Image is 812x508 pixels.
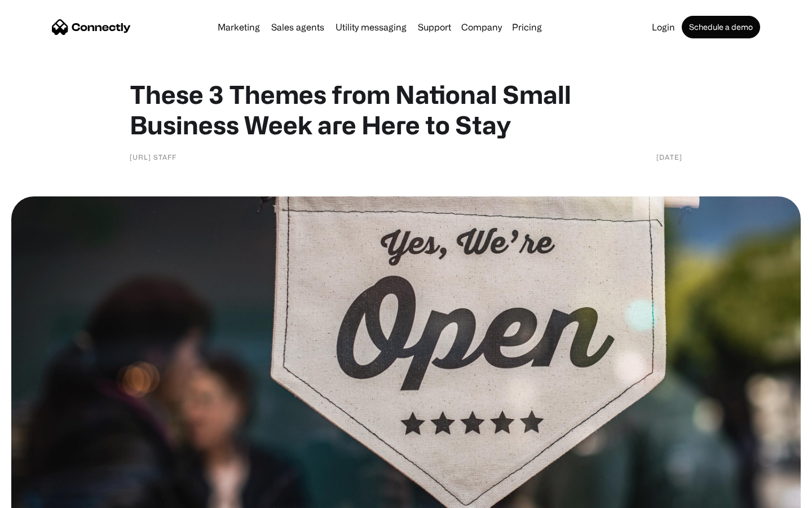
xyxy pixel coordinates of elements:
[213,23,264,32] a: Marketing
[23,488,68,504] ul: Language list
[461,19,502,35] div: Company
[11,488,68,504] aside: Language selected: English
[331,23,411,32] a: Utility messaging
[647,23,679,32] a: Login
[413,23,456,32] a: Support
[656,151,682,163] div: [DATE]
[130,151,176,163] div: [URL] Staff
[130,79,682,140] h1: These 3 Themes from National Small Business Week are Here to Stay
[267,23,329,32] a: Sales agents
[682,16,760,38] a: Schedule a demo
[507,23,546,32] a: Pricing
